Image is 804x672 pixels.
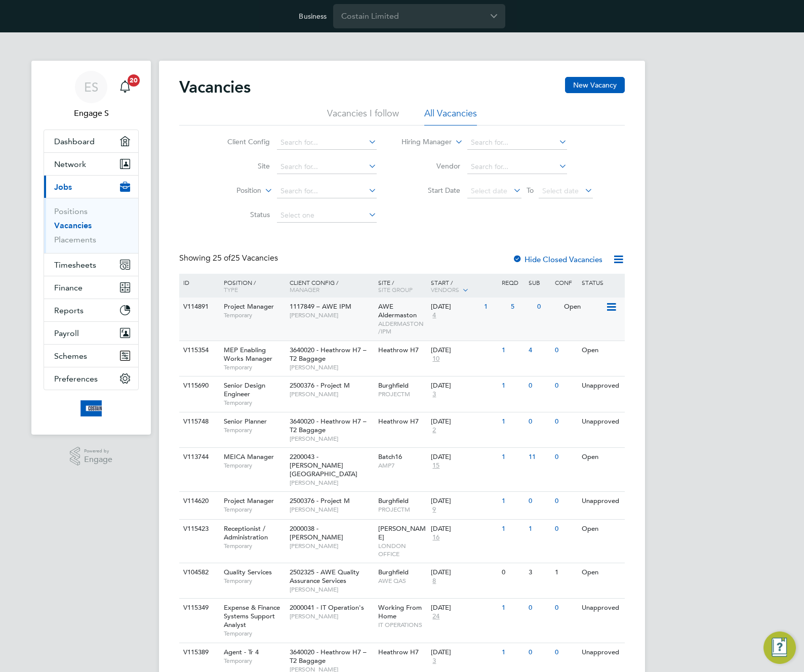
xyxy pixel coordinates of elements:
[552,643,579,662] div: 0
[431,426,437,435] span: 2
[54,182,72,192] span: Jobs
[431,285,459,293] span: Vendors
[565,77,625,93] button: New Vacancy
[290,524,343,541] span: 2000038 - [PERSON_NAME]
[54,328,79,338] span: Payroll
[552,448,579,467] div: 0
[378,524,426,541] span: [PERSON_NAME]
[213,253,231,263] span: 25 of
[224,648,259,656] span: Agent - Tr 4
[763,632,796,664] button: Engage Resource Center
[378,381,409,390] span: Burghfield
[378,577,426,585] span: AWE QAS
[393,137,452,147] label: Hiring Manager
[181,274,216,291] div: ID
[290,363,373,371] span: [PERSON_NAME]
[524,184,537,197] span: To
[290,585,373,594] span: [PERSON_NAME]
[290,542,373,550] span: [PERSON_NAME]
[402,186,460,195] label: Start Date
[431,355,441,363] span: 10
[84,447,112,455] span: Powered by
[81,400,102,416] img: costain-logo-retina.png
[378,621,426,629] span: IT OPERATIONS
[579,274,623,291] div: Status
[44,345,138,367] button: Schemes
[552,341,579,360] div: 0
[579,376,623,395] div: Unapproved
[70,447,113,466] a: Powered byEngage
[128,74,140,87] span: 20
[224,506,285,514] span: Temporary
[290,506,373,514] span: [PERSON_NAME]
[203,186,261,196] label: Position
[378,506,426,514] span: PROJECTM
[431,303,479,311] div: [DATE]
[224,417,267,426] span: Senior Planner
[290,381,350,390] span: 2500376 - Project M
[535,298,561,316] div: 0
[224,302,274,311] span: Project Manager
[44,322,138,344] button: Payroll
[499,563,526,582] div: 0
[224,603,280,629] span: Expense & Finance Systems Support Analyst
[499,520,526,538] div: 1
[181,520,216,538] div: V115423
[431,506,437,514] span: 9
[44,71,139,119] a: ESEngage S
[224,542,285,550] span: Temporary
[44,276,138,299] button: Finance
[224,568,272,576] span: Quality Services
[290,302,351,311] span: 1117849 – AWE IPM
[378,648,419,656] span: Heathrow H7
[481,298,508,316] div: 1
[290,496,350,505] span: 2500376 - Project M
[431,382,497,390] div: [DATE]
[378,496,409,505] span: Burghfield
[290,612,373,620] span: [PERSON_NAME]
[44,367,138,390] button: Preferences
[299,12,327,21] label: Business
[499,448,526,467] div: 1
[181,448,216,467] div: V113744
[579,341,623,360] div: Open
[378,390,426,398] span: PROJECTM
[561,298,606,316] div: Open
[179,77,251,97] h2: Vacancies
[526,563,552,582] div: 3
[526,376,552,395] div: 0
[526,643,552,662] div: 0
[402,161,460,171] label: Vendor
[378,461,426,470] span: AMP7
[224,629,285,638] span: Temporary
[54,137,95,146] span: Dashboard
[431,461,441,470] span: 15
[431,568,497,577] div: [DATE]
[526,448,552,467] div: 11
[579,520,623,538] div: Open
[44,153,138,175] button: Network
[552,520,579,538] div: 0
[552,274,579,291] div: Conf
[431,657,437,665] span: 3
[526,274,552,291] div: Sub
[552,563,579,582] div: 1
[181,376,216,395] div: V115690
[54,159,86,169] span: Network
[181,492,216,511] div: V114620
[431,453,497,461] div: [DATE]
[327,107,399,125] li: Vacancies I follow
[431,525,497,533] div: [DATE]
[290,603,364,612] span: 2000041 - IT Operation's
[499,492,526,511] div: 1
[277,184,377,198] input: Search for...
[224,496,274,505] span: Project Manager
[287,274,376,298] div: Client Config /
[431,577,437,585] span: 8
[526,341,552,360] div: 4
[499,376,526,395] div: 1
[579,448,623,467] div: Open
[44,299,138,321] button: Reports
[542,186,579,195] span: Select date
[212,161,270,171] label: Site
